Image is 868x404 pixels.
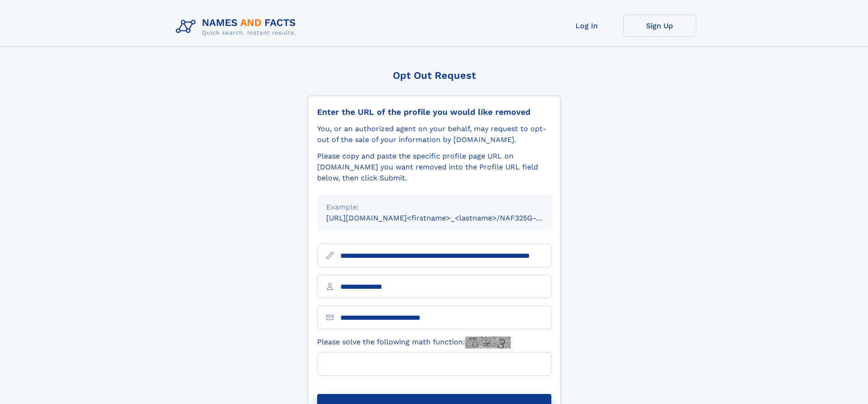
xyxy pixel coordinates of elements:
div: You, or an authorized agent on your behalf, may request to opt-out of the sale of your informatio... [317,123,551,145]
small: [URL][DOMAIN_NAME]<firstname>_<lastname>/NAF325G-xxxxxxxx [326,214,569,222]
a: Log In [550,15,623,37]
a: Sign Up [623,15,696,37]
div: Enter the URL of the profile you would like removed [317,107,551,117]
label: Please solve the following math function: [317,337,511,348]
img: Logo Names and Facts [172,15,303,39]
div: Example: [326,202,542,213]
div: Opt Out Request [308,70,561,81]
div: Please copy and paste the specific profile page URL on [DOMAIN_NAME] you want removed into the Pr... [317,151,551,184]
